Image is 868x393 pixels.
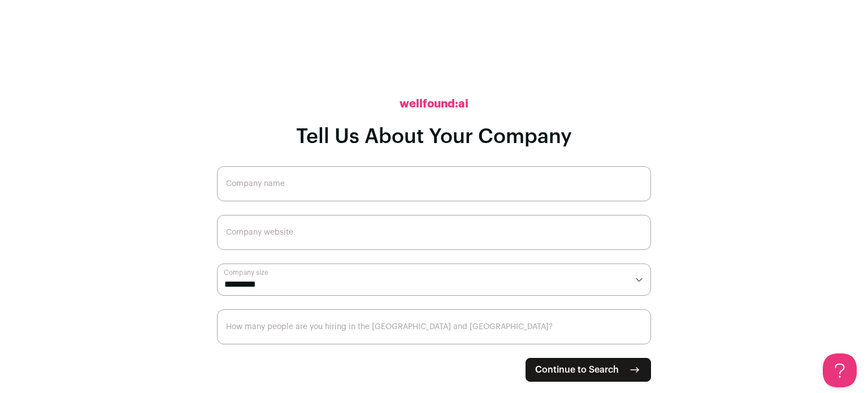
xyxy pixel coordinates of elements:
[823,353,857,387] iframe: Help Scout Beacon - Open
[217,215,651,250] input: Company website
[535,363,619,377] span: Continue to Search
[217,166,651,201] input: Company name
[526,358,651,382] button: Continue to Search
[296,126,572,148] h1: Tell Us About Your Company
[400,96,468,112] h2: wellfound:ai
[217,309,651,344] input: How many people are you hiring in the US and Canada?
